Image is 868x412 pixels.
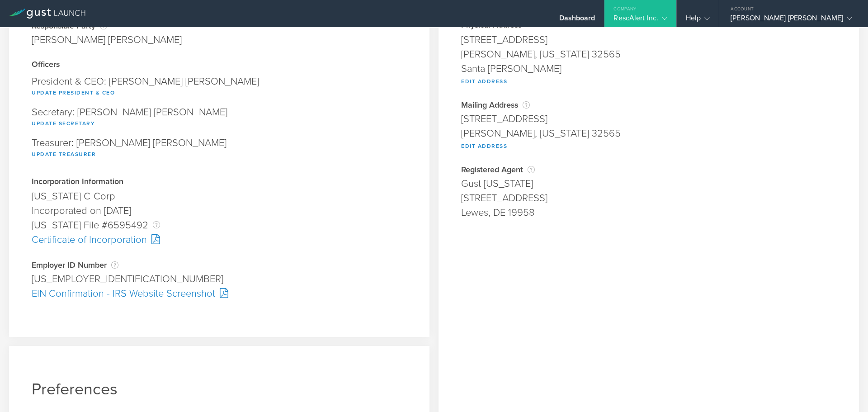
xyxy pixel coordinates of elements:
[32,218,407,232] div: [US_STATE] File #6595492
[461,112,836,126] div: [STREET_ADDRESS]
[461,191,836,205] div: [STREET_ADDRESS]
[461,62,836,76] div: Santa [PERSON_NAME]
[32,103,407,133] div: Secretary: [PERSON_NAME] [PERSON_NAME]
[32,149,96,160] button: Update Treasurer
[32,189,407,204] div: [US_STATE] C-Corp
[32,204,407,218] div: Incorporated on [DATE]
[461,141,507,152] button: Edit Address
[686,14,710,27] div: Help
[613,14,667,27] div: RescAlert Inc.
[32,178,407,187] div: Incorporation Information
[32,260,407,270] div: Employer ID Number
[461,100,836,109] div: Mailing Address
[461,33,836,47] div: [STREET_ADDRESS]
[32,286,407,301] div: EIN Confirmation - IRS Website Screenshot
[461,76,507,87] button: Edit Address
[32,133,407,164] div: Treasurer: [PERSON_NAME] [PERSON_NAME]
[461,126,836,141] div: [PERSON_NAME], [US_STATE] 32565
[32,72,407,103] div: President & CEO: [PERSON_NAME] [PERSON_NAME]
[32,87,115,98] button: Update President & CEO
[32,21,182,30] div: Responsible Party
[32,272,407,286] div: [US_EMPLOYER_IDENTIFICATION_NUMBER]
[32,232,407,247] div: Certificate of Incorporation
[559,14,595,27] div: Dashboard
[461,165,836,174] div: Registered Agent
[32,379,407,399] h1: Preferences
[32,33,182,47] div: [PERSON_NAME] [PERSON_NAME]
[461,47,836,62] div: [PERSON_NAME], [US_STATE] 32565
[823,369,868,412] iframe: Chat Widget
[32,61,407,70] div: Officers
[731,14,852,27] div: [PERSON_NAME] [PERSON_NAME]
[32,118,95,129] button: Update Secretary
[461,176,836,191] div: Gust [US_STATE]
[461,205,836,220] div: Lewes, DE 19958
